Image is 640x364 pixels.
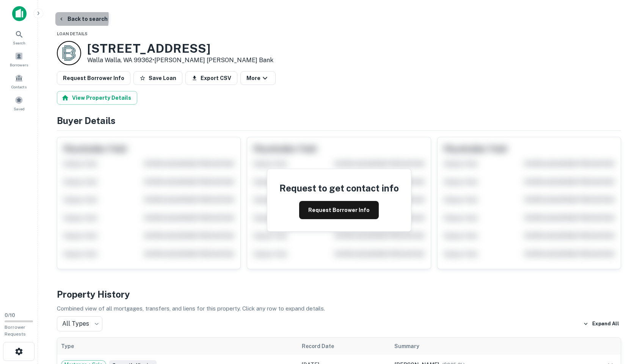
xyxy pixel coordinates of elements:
p: Walla Walla, WA 99362 • [87,56,273,65]
span: 0 / 10 [5,312,15,318]
button: Request Borrower Info [57,71,130,85]
h4: Buyer Details [57,114,621,127]
th: Type [57,338,298,355]
button: Expand All [581,318,621,329]
th: Summary [391,338,573,355]
button: More [240,71,276,85]
button: View Property Details [57,91,137,105]
p: Combined view of all mortgages, transfers, and liens for this property. Click any row to expand d... [57,304,621,313]
div: All Types [57,316,102,331]
iframe: Chat Widget [602,303,640,340]
button: Request Borrower Info [299,201,379,219]
a: Borrowers [2,49,36,69]
button: Save Loan [133,71,182,85]
th: Record Date [298,338,391,355]
a: Contacts [2,71,36,91]
a: Search [2,27,36,47]
span: Borrowers [10,62,28,68]
span: Contacts [11,84,27,90]
button: Export CSV [185,71,237,85]
a: Saved [2,93,36,113]
span: Borrower Requests [5,325,26,337]
span: Saved [14,106,25,112]
span: Search [13,40,25,46]
a: [PERSON_NAME] [PERSON_NAME] Bank [154,56,273,64]
h4: Request to get contact info [279,181,399,195]
h3: [STREET_ADDRESS] [87,41,273,56]
span: Loan Details [57,31,88,36]
h4: Property History [57,287,621,301]
button: Back to search [55,12,111,26]
img: capitalize-icon.png [12,6,27,21]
